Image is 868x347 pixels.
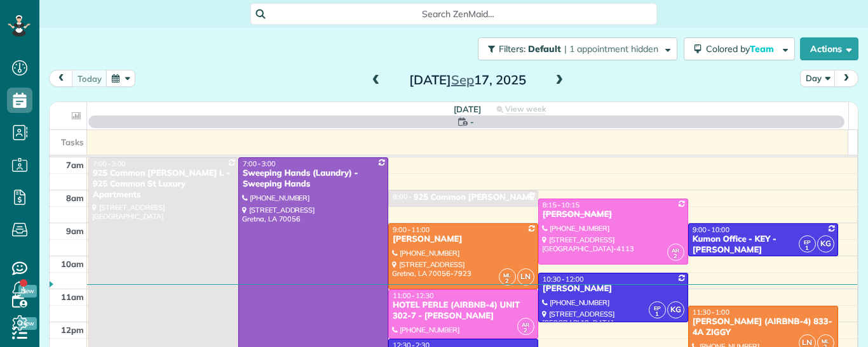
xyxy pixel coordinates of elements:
[668,251,684,263] small: 2
[478,37,677,60] button: Filters: Default | 1 appointment hidden
[392,300,534,322] div: HOTEL PERLE (AIRBNB-4) UNIT 302-7 - [PERSON_NAME]
[393,225,430,234] span: 9:00 - 11:00
[692,317,834,338] div: [PERSON_NAME] (AIRBNB-4) 833-4A ZIGGY
[684,37,795,60] button: Colored byTeam
[499,43,526,55] span: Filters:
[454,104,481,114] span: [DATE]
[61,292,84,302] span: 11am
[800,70,836,87] button: Day
[564,43,658,55] span: | 1 appointment hidden
[517,268,534,285] span: LN
[393,291,434,300] span: 11:00 - 12:30
[72,70,107,87] button: today
[800,37,858,60] button: Actions
[66,226,84,236] span: 9am
[505,104,546,114] span: View week
[66,160,84,170] span: 7am
[804,239,811,246] span: EP
[834,70,858,87] button: next
[66,193,84,203] span: 8am
[799,242,815,254] small: 1
[817,235,834,252] span: KG
[706,43,778,55] span: Colored by
[61,259,84,269] span: 10am
[471,37,677,60] a: Filters: Default | 1 appointment hidden
[528,43,562,55] span: Default
[649,308,665,320] small: 1
[61,325,84,335] span: 12pm
[414,192,696,203] div: 925 Common [PERSON_NAME] L - 925 Common St Luxury Apartments
[499,275,515,287] small: 2
[451,72,474,88] span: Sep
[654,304,661,311] span: EP
[49,70,73,87] button: prev
[243,159,276,168] span: 7:00 - 3:00
[542,284,684,294] div: [PERSON_NAME]
[61,137,84,147] span: Tasks
[543,200,580,209] span: 8:15 - 10:15
[503,272,511,278] span: ML
[667,301,684,318] span: KG
[822,337,829,344] span: ML
[388,73,547,87] h2: [DATE] 17, 2025
[692,234,834,256] div: Kumon Office - KEY - [PERSON_NAME]
[470,115,474,128] span: -
[92,168,234,200] div: 925 Common [PERSON_NAME] L - 925 Common St Luxury Apartments
[518,325,534,337] small: 2
[693,308,729,317] span: 11:30 - 1:00
[693,225,729,234] span: 9:00 - 10:00
[522,321,529,328] span: AR
[93,159,126,168] span: 7:00 - 3:00
[543,275,584,284] span: 10:30 - 12:00
[242,168,384,190] div: Sweeping Hands (Laundry) - Sweeping Hands
[672,247,679,254] span: AR
[542,209,684,220] div: [PERSON_NAME]
[392,234,534,245] div: [PERSON_NAME]
[750,43,776,55] span: Team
